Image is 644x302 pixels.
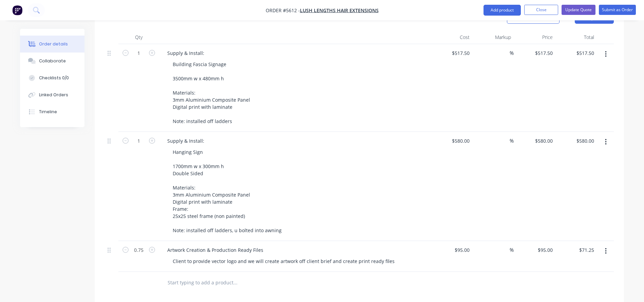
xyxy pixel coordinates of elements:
button: Checklists 0/0 [20,69,84,86]
div: Timeline [39,109,57,115]
input: Start typing to add a product... [167,276,303,289]
button: Collaborate [20,53,84,69]
div: Order details [39,41,68,47]
button: Order details [20,36,84,53]
span: % [510,137,514,145]
button: Update Quote [562,5,595,15]
img: Factory [12,5,22,15]
div: Hanging Sign 1700mm w x 300mm h Double Sided Materials: 3mm Aluminium Composite Panel Digital pri... [167,147,287,235]
span: Order #5612 - [266,7,300,14]
div: Markup [472,31,514,44]
div: Supply & Install: [162,48,210,58]
div: Checklists 0/0 [39,75,69,81]
div: Price [514,31,555,44]
div: Total [555,31,597,44]
span: % [510,246,514,254]
span: % [510,49,514,57]
div: Supply & Install: [162,136,210,146]
div: Building Fascia Signage 3500mm w x 480mm h Materials: 3mm Aluminium Composite Panel Digital print... [167,59,257,126]
div: Qty [118,31,159,44]
button: Add product [484,5,521,16]
div: Linked Orders [39,92,68,98]
button: Linked Orders [20,86,84,103]
div: Cost [431,31,472,44]
div: Artwork Creation & Production Ready Files [162,245,269,255]
a: Lush Lengths Hair Extensions [300,7,379,14]
button: Close [524,5,558,15]
button: Submit as Order [599,5,636,15]
button: Timeline [20,103,84,120]
div: Collaborate [39,58,66,64]
div: Client to provide vector logo and we will create artwork off client brief and create print ready ... [167,256,400,266]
